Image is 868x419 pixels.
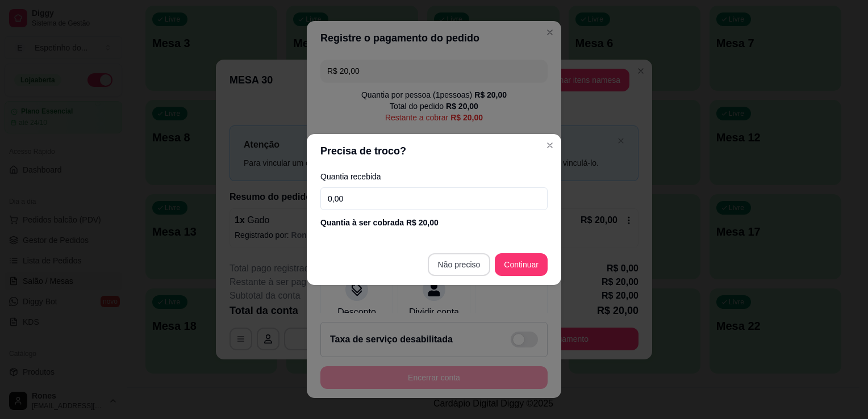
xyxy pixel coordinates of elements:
button: Continuar [495,253,548,276]
button: Close [541,136,559,154]
header: Precisa de troco? [307,134,561,168]
label: Quantia recebida [320,173,548,181]
button: Não preciso [428,253,491,276]
div: Quantia à ser cobrada R$ 20,00 [320,217,548,228]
